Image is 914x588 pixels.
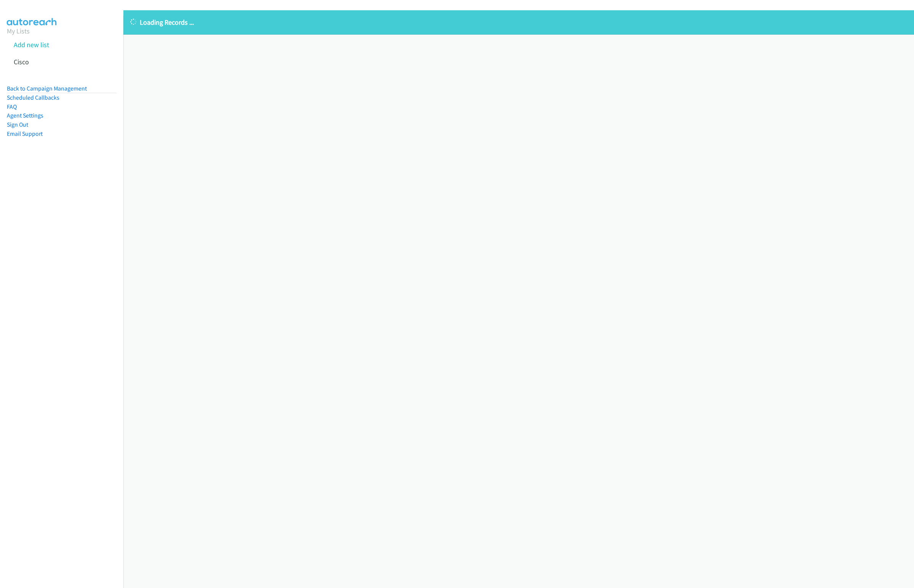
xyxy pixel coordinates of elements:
[14,57,29,66] a: Cisco
[7,121,28,128] a: Sign Out
[7,94,59,101] a: Scheduled Callbacks
[14,40,49,49] a: Add new list
[7,85,87,92] a: Back to Campaign Management
[7,103,17,110] a: FAQ
[130,17,907,27] p: Loading Records ...
[7,27,30,35] a: My Lists
[7,112,43,119] a: Agent Settings
[7,130,43,137] a: Email Support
